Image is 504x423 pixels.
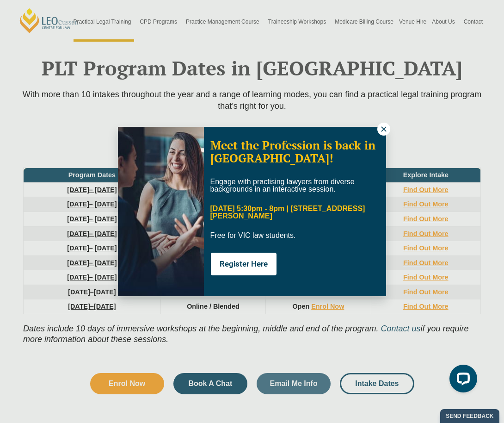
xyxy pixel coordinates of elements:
button: Close [377,123,390,136]
span: [DATE] 5:30pm - 8pm | [STREET_ADDRESS][PERSON_NAME] [210,205,365,220]
button: Register Here [211,253,277,275]
iframe: LiveChat chat widget [442,361,481,400]
span: Meet the Profession is back in [GEOGRAPHIC_DATA]! [210,137,375,166]
span: Engage with practising lawyers from diverse backgrounds in an interactive session. [210,178,355,193]
img: Soph-popup.JPG [118,127,204,296]
span: Free for VIC law students. [210,231,296,239]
